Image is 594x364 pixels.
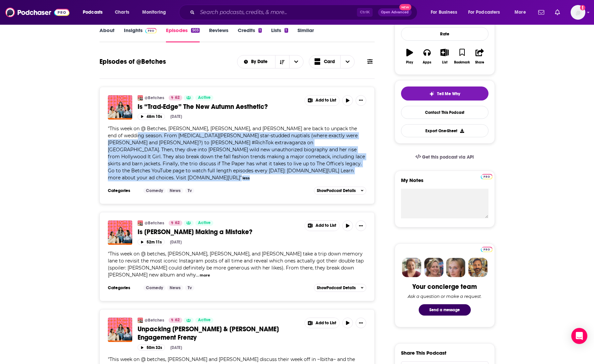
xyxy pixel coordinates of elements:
[305,221,340,231] button: Show More Button
[399,4,411,10] span: New
[138,103,268,111] span: Is “Trad-Edge” The New Autumn Aesthetic?
[237,59,275,64] button: open menu
[108,251,364,278] span: "
[78,7,111,18] button: open menu
[571,5,585,20] button: Show profile menu
[412,283,477,291] div: Your concierge team
[316,98,336,103] span: Add to List
[138,95,143,101] a: @Betches
[142,8,166,17] span: Monitoring
[175,317,180,324] span: 62
[401,106,488,119] a: Contact This Podcast
[198,220,211,226] span: Active
[195,318,213,323] a: Active
[356,220,366,231] button: Show More Button
[108,220,132,245] img: Is Sydney Sweeney Making a Mistake?
[401,124,488,137] button: Export One-Sheet
[196,272,199,278] span: ...
[442,60,447,64] div: List
[138,114,165,120] button: 48m 10s
[138,7,175,18] button: open menu
[580,5,585,10] svg: Add a profile image
[468,8,500,17] span: For Podcasters
[536,7,547,18] a: Show notifications dropdown
[408,294,482,299] div: Ask a question or make a request.
[83,8,103,17] span: Podcasts
[401,27,488,41] div: Rate
[317,188,356,193] span: Show Podcast Details
[238,27,262,42] a: Credits1
[481,174,492,179] img: Podchaser Pro
[402,258,421,277] img: Sydney Profile
[108,95,132,120] img: Is “Trad-Edge” The New Autumn Aesthetic?
[237,55,304,68] h2: Choose List sort
[108,126,365,181] span: " "
[108,126,365,181] span: This week on @ Betches, [PERSON_NAME], [PERSON_NAME], and [PERSON_NAME] are back to unpack the en...
[357,8,373,17] span: Ctrl K
[143,188,166,193] a: Comedy
[426,7,465,18] button: open menu
[401,350,446,356] h3: Share This Podcast
[170,345,182,350] div: [DATE]
[571,328,587,344] div: Open Intercom Messenger
[316,223,336,228] span: Add to List
[436,44,453,68] button: List
[258,28,262,33] div: 1
[406,60,413,64] div: Play
[200,272,210,278] button: more
[271,27,288,42] a: Lists1
[145,28,157,33] img: Podchaser Pro
[185,5,424,20] div: Search podcasts, credits, & more...
[468,258,487,277] img: Jon Profile
[169,318,182,323] a: 62
[209,27,228,42] a: Reviews
[169,95,182,101] a: 62
[314,284,367,292] button: ShowPodcast Details
[108,285,138,291] h3: Categories
[431,8,457,17] span: For Business
[275,55,289,68] button: Sort Direction
[138,325,300,342] a: Unpacking [PERSON_NAME] & [PERSON_NAME] Engagement Frenzy
[170,240,182,244] div: [DATE]
[284,28,288,33] div: 1
[251,59,270,64] span: By Date
[111,7,133,18] a: Charts
[175,95,180,101] span: 62
[197,7,357,18] input: Search podcasts, credits, & more...
[401,86,488,101] button: tell me why sparkleTell Me Why
[167,285,183,291] a: News
[195,95,213,101] a: Active
[145,95,164,101] a: @Betches
[316,321,336,326] span: Add to List
[185,188,194,193] a: Tv
[145,318,164,323] a: @Betches
[198,317,211,324] span: Active
[5,6,69,19] img: Podchaser - Follow, Share and Rate Podcasts
[424,258,443,277] img: Barbara Profile
[510,7,534,18] button: open menu
[475,60,484,64] div: Share
[410,149,479,165] a: Get this podcast via API
[175,220,180,226] span: 62
[401,177,488,189] label: My Notes
[309,55,355,68] h2: Choose View
[419,304,471,316] button: Send a message
[191,28,199,33] div: 503
[138,239,165,245] button: 52m 11s
[422,154,474,160] span: Get this podcast via API
[552,7,563,18] a: Show notifications dropdown
[423,60,431,64] div: Apps
[298,27,314,42] a: Similar
[166,27,199,42] a: Episodes503
[108,251,364,278] span: This week on @ betches, [PERSON_NAME], [PERSON_NAME], and [PERSON_NAME] take a trip down memory l...
[571,5,585,20] span: Logged in as kathrynwhite
[100,57,166,66] h1: Episodes of @Betches
[138,318,143,323] img: @Betches
[314,187,367,195] button: ShowPodcast Details
[138,220,143,226] img: @Betches
[170,114,182,119] div: [DATE]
